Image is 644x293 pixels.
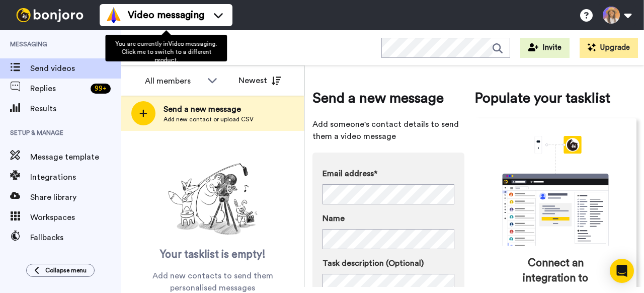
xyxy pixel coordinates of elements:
div: animation [480,136,631,246]
span: Send a new message [164,103,254,115]
div: 99 + [91,84,111,94]
button: Newest [231,70,289,91]
button: Collapse menu [26,264,95,277]
span: Your tasklist is empty! [160,247,266,262]
span: You are currently in Video messaging . Click me to switch to a different product. [115,41,217,63]
span: Video messaging [128,8,204,22]
span: Send a new message [312,88,464,108]
span: Integrations [30,171,121,183]
label: Email address* [323,168,454,180]
span: Add new contact or upload CSV [164,115,254,123]
span: Populate your tasklist [474,88,636,108]
span: Replies [30,83,87,95]
img: bj-logo-header-white.svg [12,8,88,22]
img: ready-set-action.png [163,159,263,240]
span: Message template [30,151,121,163]
div: All members [145,75,202,87]
span: Workspaces [30,211,121,224]
div: Open Intercom Messenger [610,259,634,283]
span: Name [323,212,345,225]
span: Results [30,103,121,115]
span: Collapse menu [45,266,87,274]
span: Fallbacks [30,232,121,244]
img: vm-color.svg [106,7,122,23]
label: Task description (Optional) [323,257,454,269]
button: Invite [520,38,570,58]
span: Share library [30,191,121,203]
button: Upgrade [580,38,638,58]
span: Add someone's contact details to send them a video message [312,118,464,142]
span: Send videos [30,62,121,75]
